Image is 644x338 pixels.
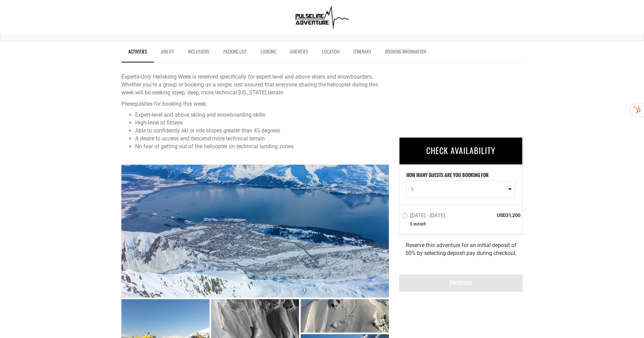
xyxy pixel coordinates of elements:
[406,180,515,198] button: 3
[410,221,412,226] span: 6
[426,144,496,157] span: CHECK AVAILABILITY
[399,234,523,264] div: Reserve this adventure for an initial deposit of 50% by selecting deposit pay during checkout.
[346,45,378,62] a: Itinerary
[154,45,181,62] a: Ability
[293,3,352,31] img: 1638909355.png
[135,143,389,151] li: No fear of getting out of the helicopter on technical landing zones
[315,45,346,62] a: Location
[181,45,216,62] a: Inclusions
[121,45,154,62] a: Activities
[254,45,283,62] a: Lodging
[216,45,254,62] a: Packing List
[135,111,389,119] li: Expert-level and above skiing and snowboarding skills
[419,221,421,226] span: s
[411,186,506,193] span: 3
[406,172,489,180] label: HOW MANY GUESTS ARE YOU BOOKING FOR
[135,135,389,143] li: A desire to access and descend more technical terrain
[283,45,315,62] a: Amenities
[378,45,433,62] a: BOOKING INFORMATION
[121,100,389,108] p: Prerequisites for booking this week:
[121,73,389,97] p: Experts-Only Heliskiing Week is reserved specifically for expert-level and above skiers and snowb...
[135,127,389,135] li: Able to confidently ski or ride slopes greater than 45 degrees
[413,221,426,226] span: seat left
[471,212,521,219] span: USD31,200
[402,212,447,221] label: [DATE] - [DATE]
[135,119,389,127] li: High-level of fitness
